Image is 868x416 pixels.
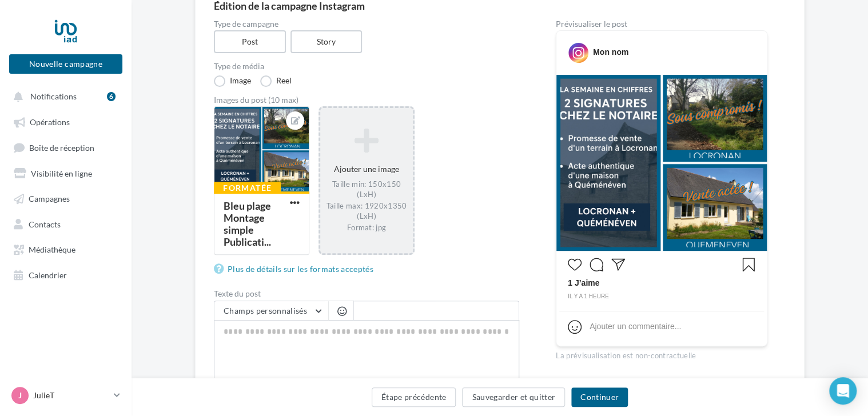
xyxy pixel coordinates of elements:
[29,245,75,254] span: Médiathèque
[7,137,125,158] a: Boîte de réception
[829,377,857,405] div: Open Intercom Messenger
[33,390,109,401] p: JulieT
[568,291,755,302] div: il y a 1 heure
[214,182,281,194] div: Formatée
[611,258,625,271] svg: Partager la publication
[214,75,251,87] label: Image
[29,194,70,203] span: Campagnes
[30,91,77,101] span: Notifications
[7,162,125,183] a: Visibilité en ligne
[214,290,519,298] label: Texte du post
[556,346,767,361] div: La prévisualisation est non-contractuelle
[462,387,565,407] button: Sauvegarder et quitter
[568,258,582,271] svg: J’aime
[590,321,681,332] div: Ajouter un commentaire...
[214,30,286,53] label: Post
[214,62,519,70] label: Type de média
[7,86,120,106] button: Notifications 6
[214,301,328,321] button: Champs personnalisés
[568,320,582,334] svg: Emoji
[556,20,767,28] div: Prévisualiser le post
[568,277,755,291] div: 1 J’aime
[290,30,363,53] label: Story
[9,54,122,74] button: Nouvelle campagne
[593,46,628,58] div: Mon nom
[7,264,125,285] a: Calendrier
[214,262,378,276] a: Plus de détails sur les formats acceptés
[590,258,603,271] svg: Commenter
[29,142,94,152] span: Boîte de réception
[214,20,519,28] label: Type de campagne
[372,387,456,407] button: Étape précédente
[7,213,125,234] a: Contacts
[29,219,61,229] span: Contacts
[9,385,122,406] a: J JulieT
[260,75,292,87] label: Reel
[214,96,519,104] div: Images du post (10 max)
[31,168,92,178] span: Visibilité en ligne
[742,258,755,271] svg: Enregistrer
[224,199,271,248] div: Bleu plage Montage simple Publicati...
[214,1,786,11] div: Édition de la campagne Instagram
[107,92,116,101] div: 6
[18,390,22,401] span: J
[29,270,67,279] span: Calendrier
[7,187,125,208] a: Campagnes
[224,306,307,315] span: Champs personnalisés
[571,387,628,407] button: Continuer
[7,111,125,131] a: Opérations
[7,238,125,259] a: Médiathèque
[30,117,70,127] span: Opérations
